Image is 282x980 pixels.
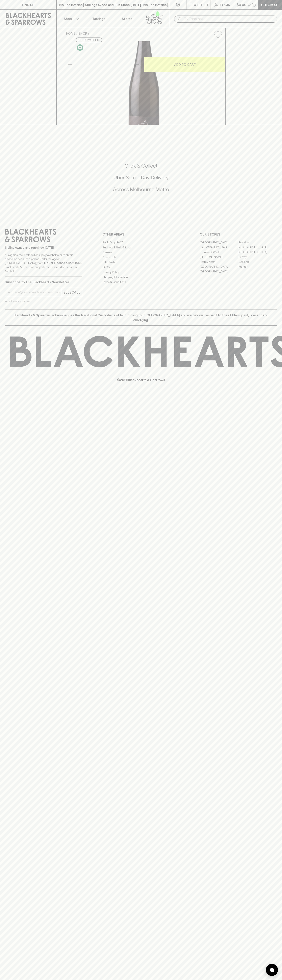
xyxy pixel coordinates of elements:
a: [GEOGRAPHIC_DATA] [238,250,277,254]
p: Sibling owned and run since [DATE] [5,246,82,250]
p: Checkout [261,2,279,7]
h5: Uber Same-Day Delivery [5,174,277,181]
a: Brunswick West [200,250,238,254]
a: Shipping Information [102,275,180,279]
img: Vegan [77,44,83,51]
input: Try "Pinot noir" [184,16,274,22]
button: Add to wishlist [212,29,224,40]
p: Login [220,2,230,7]
a: FAQ's [102,265,180,270]
a: [GEOGRAPHIC_DATA] [200,240,238,245]
img: bubble-icon [270,968,274,972]
strong: Liquor License #32064953 [44,261,81,265]
button: ADD TO CART [144,57,225,72]
p: 0 [253,4,255,6]
p: $0.00 [237,2,246,7]
a: Privacy Policy [102,270,180,275]
p: Stores [122,16,132,21]
p: Shop [64,16,72,21]
a: Braddon [238,240,277,245]
p: ADD TO CART [174,62,196,67]
a: Stores [113,10,141,28]
p: SUBSCRIBE [63,290,80,295]
a: Tastings [85,10,113,28]
p: We will never spam you [5,299,82,303]
a: [GEOGRAPHIC_DATA] [200,264,238,269]
a: Prahran [238,264,277,269]
a: Bottle Drop FAQ's [102,240,180,245]
p: Blackhearts & Sparrows acknowledges the traditional Custodians of land throughout [GEOGRAPHIC_DAT... [8,313,274,322]
img: 38566.png [63,41,225,125]
a: HOME [66,32,75,35]
a: [GEOGRAPHIC_DATA] [238,245,277,250]
a: [GEOGRAPHIC_DATA] [200,269,238,274]
a: Gift Cards [102,260,180,265]
a: Terms & Conditions [102,280,180,285]
p: It is against the law to sell or supply alcohol to, or to obtain alcohol on behalf of a person un... [5,253,82,273]
p: OTHER AREAS [102,232,180,237]
button: Add to wishlist [76,38,102,42]
h5: Across Melbourne Metro [5,186,277,193]
button: Shop [57,10,85,28]
p: FIND US [22,2,34,7]
p: Subscribe to The Blackhearts Newsletter [5,280,82,285]
a: SHOP [78,32,87,35]
a: [GEOGRAPHIC_DATA] [200,245,238,250]
a: [PERSON_NAME] [200,254,238,259]
p: Tastings [92,16,105,21]
a: Fitzroy North [200,259,238,264]
a: Careers [102,250,180,255]
p: Wishlist [194,2,209,7]
input: e.g. jane@blackheartsandsparrows.com.au [8,289,62,296]
div: Call to action block [5,146,277,214]
a: Business & Bulk Gifting [102,245,180,250]
h5: Click & Collect [5,163,277,169]
a: Geelong [238,259,277,264]
a: Made without the use of any animal products. [76,43,84,52]
a: Fitzroy [238,254,277,259]
p: OUR STORES [200,232,277,237]
a: Contact Us [102,255,180,260]
button: SUBSCRIBE [62,288,82,297]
